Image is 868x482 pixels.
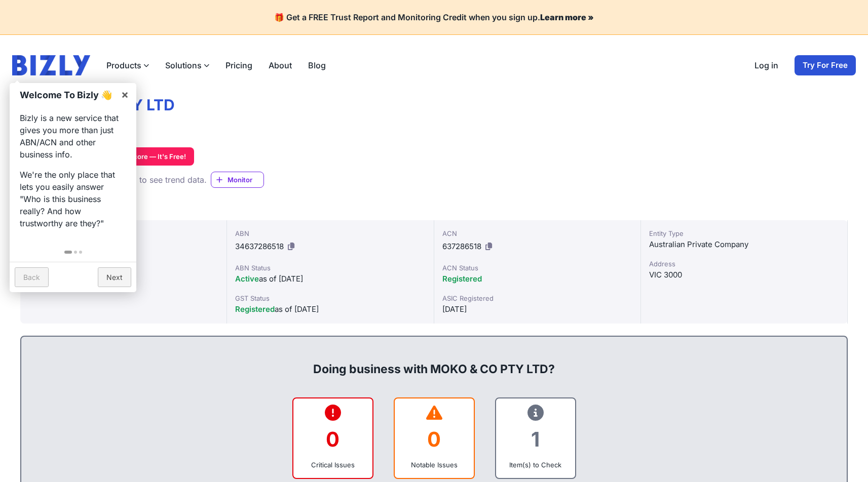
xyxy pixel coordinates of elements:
[15,267,49,287] a: Back
[98,267,131,287] a: Next
[20,88,116,102] h1: Welcome To Bizly 👋
[20,169,126,229] p: We're the only place that lets you easily answer "Who is this business really? And how trustworth...
[114,83,136,106] a: ×
[20,112,126,160] p: Bizly is a new service that gives you more than just ABN/ACN and other business info.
